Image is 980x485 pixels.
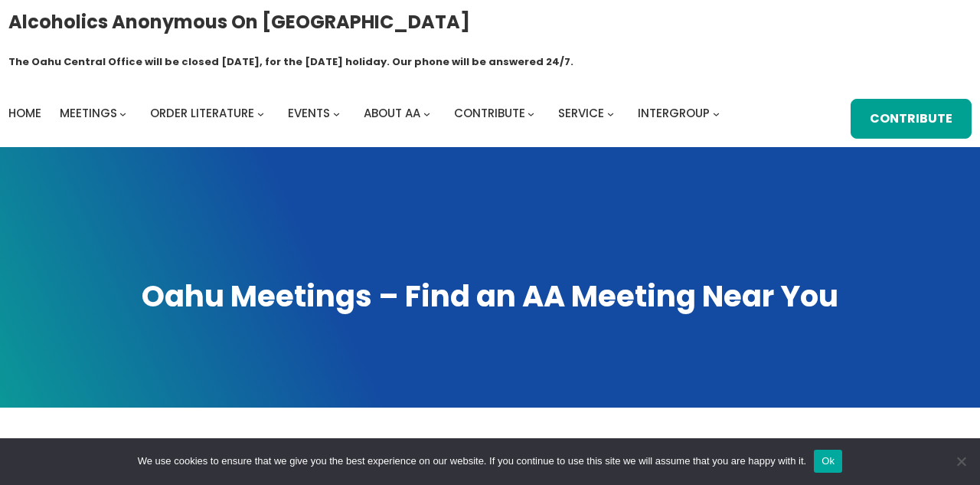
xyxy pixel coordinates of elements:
button: Contribute submenu [528,110,534,117]
span: About AA [364,105,420,121]
a: Events [288,103,330,124]
button: Service submenu [607,110,614,117]
a: About AA [364,103,420,124]
span: Service [558,105,604,121]
span: Order Literature [150,105,254,121]
button: Order Literature submenu [257,110,264,117]
h1: Oahu Meetings – Find an AA Meeting Near You [15,277,965,316]
span: Meetings [60,105,117,121]
nav: Intergroup [8,103,725,124]
a: Service [558,103,604,124]
button: Meetings submenu [119,110,126,117]
button: Intergroup submenu [713,110,720,117]
span: We use cookies to ensure that we give you the best experience on our website. If you continue to ... [138,454,806,469]
span: Events [288,105,330,121]
button: About AA submenu [423,110,430,117]
h1: The Oahu Central Office will be closed [DATE], for the [DATE] holiday. Our phone will be answered... [8,54,573,70]
span: Home [8,105,41,121]
a: Meetings [60,103,117,124]
button: Events submenu [333,110,340,117]
span: Intergroup [638,105,710,121]
button: Ok [814,450,842,473]
a: Home [8,103,41,124]
span: Contribute [454,105,525,121]
a: Contribute [851,99,972,139]
a: Intergroup [638,103,710,124]
span: No [953,454,969,469]
a: Contribute [454,103,525,124]
a: Alcoholics Anonymous on [GEOGRAPHIC_DATA] [8,5,470,38]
